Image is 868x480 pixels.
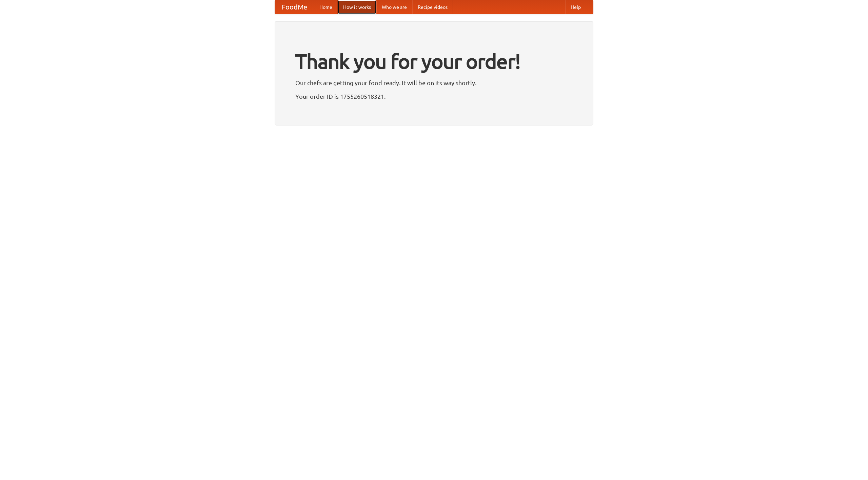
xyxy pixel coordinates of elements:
[275,0,314,14] a: FoodMe
[412,0,453,14] a: Recipe videos
[295,78,573,88] p: Our chefs are getting your food ready. It will be on its way shortly.
[295,91,573,101] p: Your order ID is 1755260518321.
[565,0,586,14] a: Help
[295,45,573,78] h1: Thank you for your order!
[376,0,412,14] a: Who we are
[338,0,376,14] a: How it works
[314,0,338,14] a: Home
